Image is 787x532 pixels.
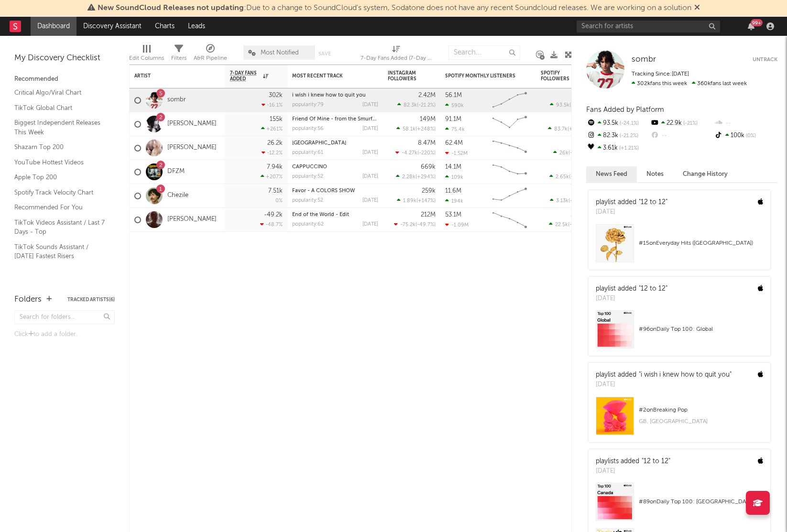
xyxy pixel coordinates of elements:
div: 109k [445,174,463,180]
span: 83.7k [554,127,568,132]
div: popularity: 52 [292,174,323,179]
div: popularity: 62 [292,222,324,227]
div: 259k [422,188,436,194]
div: 82.3k [586,130,650,142]
div: 2.42M [418,92,436,98]
div: # 2 on Breaking Pop [639,404,763,416]
input: Search... [448,45,520,60]
span: +248 % [417,127,434,132]
div: 7.51k [268,188,283,194]
div: 99 + [751,19,763,26]
div: 75.4k [445,126,465,132]
a: Chezile [167,192,188,200]
input: Search for folders... [14,310,115,324]
div: playlist added [596,370,732,380]
div: # 89 on Daily Top 100: [GEOGRAPHIC_DATA] [639,496,763,508]
div: CAPPUCCINO [292,164,378,170]
div: [DATE] [362,126,378,131]
div: Edit Columns [129,53,164,64]
a: CAPPUCCINO [292,164,327,170]
a: "12 to 12" [639,199,667,206]
div: Friend Of Mine - from the Smurfs Movie Soundtrack [292,117,378,122]
div: 93.5k [586,117,650,130]
span: 26k [559,151,568,156]
a: Shazam Top 200 [14,142,105,152]
span: -20.8 % [570,198,587,204]
div: 22.9k [650,117,713,130]
div: 7.94k [267,164,283,170]
div: i wish i knew how to quit you [292,93,378,98]
div: 100k [714,130,777,142]
div: [DATE] [362,150,378,155]
div: 14.1M [445,164,461,170]
span: 1.89k [403,198,416,204]
button: 99+ [748,22,754,30]
div: 212M [421,212,436,218]
div: Filters [171,41,186,68]
div: [DATE] [596,294,667,304]
a: Spotify Track Velocity Chart [14,187,105,198]
div: Favor - A COLORS SHOW [292,188,378,194]
div: 91.1M [445,116,461,122]
span: 93.5k [556,103,569,108]
div: Instagram Followers [388,70,421,82]
a: Biggest Independent Releases This Week [14,118,105,137]
svg: Chart title [488,160,531,184]
div: -1.09M [445,222,469,228]
a: Favor - A COLORS SHOW [292,188,355,194]
a: End of the World - Edit [292,212,349,217]
span: 302k fans this week [632,81,687,87]
span: 58.1k [403,127,415,132]
div: ( ) [548,126,589,132]
div: +261 % [261,126,283,132]
a: sombr [632,55,656,65]
div: [DATE] [362,198,378,203]
div: playlists added [596,456,670,467]
span: 360k fans last week [632,81,747,87]
div: popularity: 56 [292,126,324,131]
div: A&R Pipeline [194,41,227,68]
span: 7-Day Fans Added [230,70,261,82]
button: Notes [637,166,673,182]
svg: Chart title [488,112,531,136]
span: -4.84 % [569,222,587,228]
span: 2.28k [402,174,415,180]
div: 56.1M [445,92,462,98]
div: 26.4M [571,212,589,218]
div: A&R Pipeline [194,53,227,64]
a: [PERSON_NAME] [167,120,217,128]
div: Spotify Monthly Listeners [445,73,517,79]
span: +16.4 % [569,127,587,132]
a: Discovery Assistant [77,17,148,36]
span: New SoundCloud Releases not updating [98,4,244,12]
div: Click to add a folder. [14,329,115,340]
span: Most Notified [261,50,299,56]
span: -220 % [419,151,434,156]
a: TikTok Videos Assistant / Last 7 Days - Top [14,217,105,237]
span: sombr [632,55,656,64]
div: ( ) [550,197,589,204]
span: 0 % [744,133,756,139]
div: 590k [445,102,464,109]
div: Edit Columns [129,41,164,68]
div: GB, [GEOGRAPHIC_DATA] [639,416,763,427]
div: ( ) [396,174,436,180]
svg: Chart title [488,208,531,232]
div: # 96 on Daily Top 100: Global [639,324,763,335]
div: ( ) [394,221,436,228]
div: [DATE] [596,467,670,476]
span: 22.5k [555,222,568,228]
a: Charts [148,17,181,36]
span: -3.84 % [570,151,587,156]
div: -12.2 % [262,150,283,156]
div: # 15 on Everyday Hits ([GEOGRAPHIC_DATA]) [639,238,763,249]
span: -4.27k [402,151,417,156]
div: 669k [421,164,436,170]
div: [DATE] [362,222,378,227]
a: DFZM [167,168,185,176]
div: Recommended [14,74,115,85]
div: 26.2k [267,140,283,146]
div: [DATE] [596,207,667,217]
div: STREET X STREET [292,141,378,146]
span: Tracking Since: [DATE] [632,71,689,77]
